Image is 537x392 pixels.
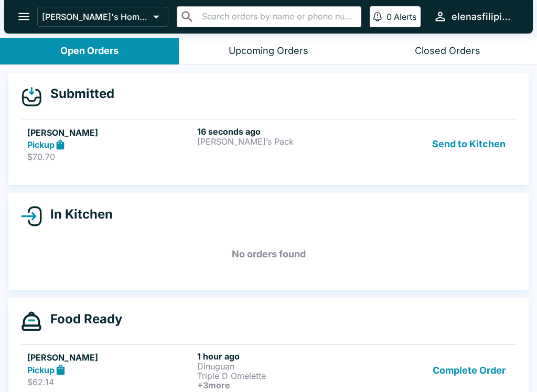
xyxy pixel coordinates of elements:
h6: 16 seconds ago [197,126,363,137]
p: Triple D Omelette [197,371,363,380]
h6: + 3 more [197,380,363,390]
div: Closed Orders [415,45,480,57]
p: Alerts [394,12,416,22]
div: Upcoming Orders [229,45,308,57]
button: open drawer [10,3,37,30]
h4: In Kitchen [42,206,113,222]
div: Open Orders [60,45,119,57]
h4: Food Ready [42,311,122,327]
p: $70.70 [27,151,193,162]
h5: No orders found [21,235,516,273]
h5: [PERSON_NAME] [27,351,193,364]
p: [PERSON_NAME]’s Pack [197,137,363,146]
div: elenasfilipinofoods [452,10,516,23]
h4: Submitted [42,86,114,102]
input: Search orders by name or phone number [199,9,357,24]
p: [PERSON_NAME]'s Home of the Finest Filipino Foods [42,12,149,22]
h5: [PERSON_NAME] [27,126,193,139]
button: [PERSON_NAME]'s Home of the Finest Filipino Foods [37,7,168,27]
button: Send to Kitchen [428,126,510,162]
strong: Pickup [27,365,55,375]
button: elenasfilipinofoods [429,5,520,28]
p: 0 [386,12,392,22]
strong: Pickup [27,139,55,150]
button: Complete Order [428,351,510,390]
h6: 1 hour ago [197,351,363,362]
a: [PERSON_NAME]Pickup$70.7016 seconds ago[PERSON_NAME]’s PackSend to Kitchen [21,119,516,169]
p: Dinuguan [197,362,363,371]
p: $62.14 [27,377,193,387]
